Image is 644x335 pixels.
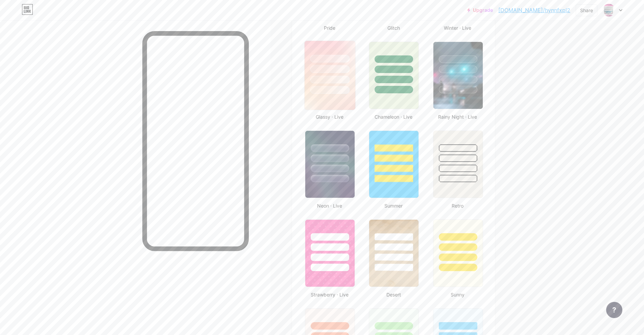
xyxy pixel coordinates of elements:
[303,202,356,209] div: Neon · Live
[467,7,493,13] a: Upgrade
[303,291,356,298] div: Strawberry · Live
[498,6,570,14] a: [DOMAIN_NAME]/hynnfxpl2
[367,24,420,31] div: Glitch
[431,24,484,31] div: Winter · Live
[580,7,593,14] div: Share
[602,4,615,17] img: hynnfxpl2
[431,202,484,209] div: Retro
[303,24,356,31] div: Pride
[367,291,420,298] div: Desert
[367,113,420,120] div: Chameleon · Live
[305,41,355,110] img: glassmorphism.jpg
[431,291,484,298] div: Sunny
[367,202,420,209] div: Summer
[431,113,484,120] div: Rainy Night · Live
[303,113,356,120] div: Glassy · Live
